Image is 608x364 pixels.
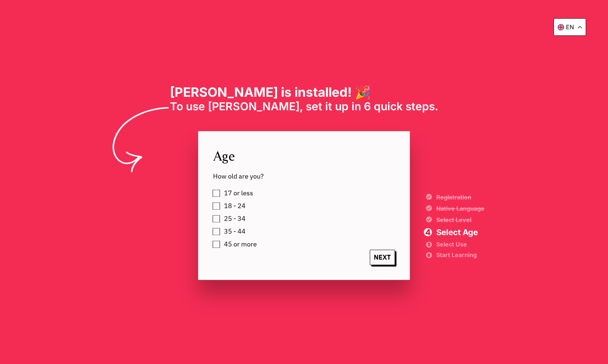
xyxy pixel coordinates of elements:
[436,252,484,257] span: Start Learning
[224,215,246,222] span: 25 - 34
[213,146,395,165] span: Age
[170,100,438,113] span: To use [PERSON_NAME], set it up in 6 quick steps.
[224,202,246,210] span: 18 - 24
[436,228,484,236] span: Select Age
[224,228,246,235] span: 35 - 44
[213,172,395,180] span: How old are you?
[370,250,395,265] span: NEXT
[436,194,484,200] span: Registration
[436,242,484,247] span: Select Use
[224,241,257,248] span: 45 or more
[436,217,484,223] span: Select Level
[436,206,484,211] span: Native Language
[224,189,253,197] span: 17 or less
[170,84,438,100] h1: [PERSON_NAME] is installed! 🎉
[566,23,574,31] p: en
